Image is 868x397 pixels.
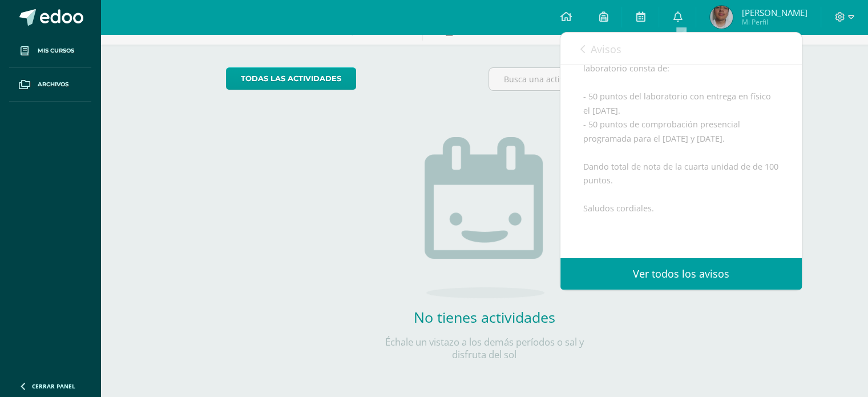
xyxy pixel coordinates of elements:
div: Estimados padres y estudiantes, es un gusto saludarlos. Únicamente comentarles que el proceso de ... [583,6,779,299]
span: Archivos [38,80,68,89]
span: [PERSON_NAME] [741,7,807,18]
img: fc63e434235061f742c34abe40ed7be4.png [710,6,733,29]
span: Cerrar panel [32,382,75,390]
a: todas las Actividades [226,67,356,90]
p: Échale un vistazo a los demás períodos o sal y disfruta del sol [370,336,599,361]
span: Avisos [591,42,621,56]
input: Busca una actividad próxima aquí... [489,68,742,90]
a: Archivos [9,68,91,102]
span: Mi Perfil [741,17,807,27]
a: Ver todos los avisos [560,258,802,290]
img: no_activities.png [425,137,544,298]
h2: No tienes actividades [370,307,599,327]
span: Mis cursos [38,46,74,55]
a: Mis cursos [9,34,91,68]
